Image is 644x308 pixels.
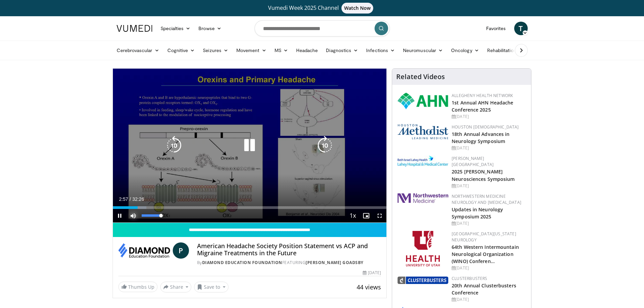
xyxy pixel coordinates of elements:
input: Search topics, interventions [255,20,390,37]
span: Watch Now [341,3,374,14]
button: Fullscreen [373,209,386,222]
img: VuMedi Logo [117,25,152,32]
h4: Related Videos [396,73,445,81]
a: Houston [DEMOGRAPHIC_DATA] [452,124,519,130]
img: 2a462fb6-9365-492a-ac79-3166a6f924d8.png.150x105_q85_autocrop_double_scale_upscale_version-0.2.jpg [398,193,448,203]
div: [DATE] [452,145,526,151]
img: f6362829-b0a3-407d-a044-59546adfd345.png.150x105_q85_autocrop_double_scale_upscale_version-0.2.png [406,231,440,266]
a: Diagnostics [322,44,362,57]
span: 32:26 [132,196,144,202]
div: Progress Bar [113,206,387,209]
button: Share [160,282,192,292]
a: Vumedi Week 2025 ChannelWatch Now [118,3,527,14]
div: [DATE] [452,114,526,120]
a: Clusterbusters [452,276,487,281]
a: 1st Annual AHN Headache Conference 2025 [452,99,513,113]
a: 64th Western Intermountain Neurological Organization (WINO) Conferen… [452,244,519,264]
img: 628ffacf-ddeb-4409-8647-b4d1102df243.png.150x105_q85_autocrop_double_scale_upscale_version-0.2.png [398,93,448,109]
a: Northwestern Medicine Neurology and [MEDICAL_DATA] [452,193,521,205]
a: Updates in Neurology Symposium 2025 [452,206,503,220]
a: Thumbs Up [118,282,158,292]
a: MS [270,44,292,57]
img: 5e4488cc-e109-4a4e-9fd9-73bb9237ee91.png.150x105_q85_autocrop_double_scale_upscale_version-0.2.png [398,124,448,139]
a: Infections [362,44,399,57]
a: Specialties [157,22,195,35]
video-js: Video Player [113,69,387,223]
img: d3be30b6-fe2b-4f13-a5b4-eba975d75fdd.png.150x105_q85_autocrop_double_scale_upscale_version-0.2.png [398,277,448,284]
button: Playback Rate [346,209,359,222]
a: Neuromuscular [399,44,447,57]
span: 2:57 [119,196,128,202]
a: Oncology [447,44,483,57]
img: e7977282-282c-4444-820d-7cc2733560fd.jpg.150x105_q85_autocrop_double_scale_upscale_version-0.2.jpg [398,156,448,167]
a: Headache [292,44,322,57]
a: Favorites [482,22,510,35]
a: P [173,242,189,259]
a: Cerebrovascular [113,44,163,57]
div: [DATE] [452,183,526,189]
button: Enable picture-in-picture mode [359,209,373,222]
div: Volume Level [142,214,161,217]
span: / [130,196,131,202]
a: 2025 [PERSON_NAME] Neurosciences Symposium [452,168,515,182]
div: [DATE] [452,297,526,303]
a: [GEOGRAPHIC_DATA][US_STATE] Neurology [452,231,516,243]
div: [DATE] [452,220,526,227]
span: 44 views [357,283,381,291]
a: T [514,22,528,35]
button: Save to [194,282,229,292]
a: 18th Annual Advances in Neurology Symposium [452,131,509,144]
h4: American Headache Society Position Statement vs ACP and Migraine Treatments in the Future [197,242,381,257]
a: [PERSON_NAME] Goadsby [306,260,363,265]
a: Cognitive [163,44,199,57]
a: Seizures [199,44,232,57]
span: Vumedi Week 2025 Channel [268,4,376,11]
a: Diamond Education Foundation [202,260,282,265]
img: Diamond Education Foundation [118,242,170,259]
button: Mute [126,209,140,222]
div: [DATE] [452,265,526,271]
a: 20th Annual Clusterbusters Conference [452,282,516,296]
a: Allegheny Health Network [452,93,513,98]
button: Pause [113,209,126,222]
div: By FEATURING [197,260,381,266]
a: [PERSON_NAME][GEOGRAPHIC_DATA] [452,156,494,167]
div: [DATE] [363,270,381,276]
a: Browse [194,22,225,35]
a: Rehabilitation [483,44,520,57]
a: Movement [232,44,270,57]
